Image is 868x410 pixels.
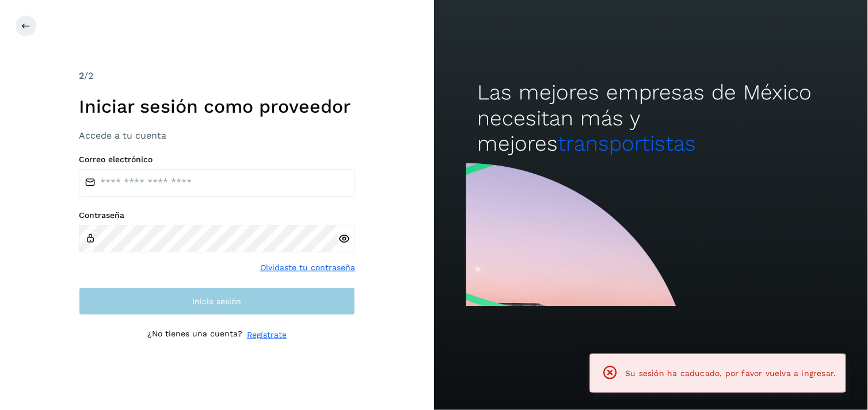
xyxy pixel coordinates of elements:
span: Su sesión ha caducado, por favor vuelva a ingresar. [626,369,836,378]
p: ¿No tienes una cuenta? [147,329,242,341]
label: Correo electrónico [79,155,355,164]
span: transportistas [558,131,696,156]
h2: Las mejores empresas de México necesitan más y mejores [477,80,824,156]
h3: Accede a tu cuenta [79,130,355,141]
label: Contraseña [79,210,355,220]
div: /2 [79,69,355,83]
button: Inicia sesión [79,288,355,315]
span: 2 [79,70,84,81]
a: Olvidaste tu contraseña [260,262,355,274]
a: Regístrate [247,329,287,341]
span: Inicia sesión [193,297,242,305]
h1: Iniciar sesión como proveedor [79,95,355,117]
